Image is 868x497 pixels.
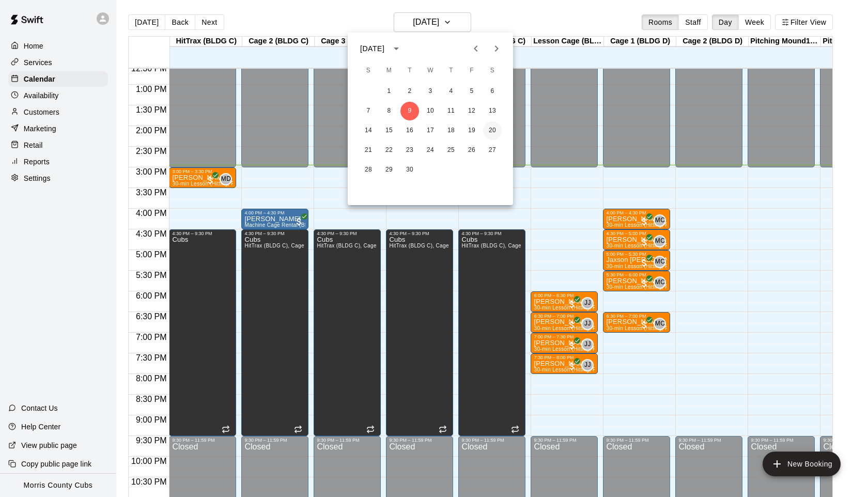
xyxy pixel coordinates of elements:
button: 25 [442,141,460,160]
button: 17 [421,121,440,140]
span: Wednesday [421,60,440,81]
button: 22 [380,141,398,160]
button: 20 [483,121,502,140]
button: Next month [486,38,507,59]
button: 6 [483,82,502,101]
button: 3 [421,82,440,101]
button: 27 [483,141,502,160]
button: 21 [359,141,378,160]
button: 28 [359,161,378,179]
span: Monday [380,60,398,81]
button: 26 [462,141,481,160]
span: Sunday [359,60,378,81]
span: Thursday [442,60,460,81]
button: 9 [400,102,419,120]
span: Friday [462,60,481,81]
button: Previous month [466,38,486,59]
button: 24 [421,141,440,160]
button: 18 [442,121,460,140]
span: Saturday [483,60,502,81]
button: calendar view is open, switch to year view [388,40,405,57]
button: 8 [380,102,398,120]
button: 13 [483,102,502,120]
button: 12 [462,102,481,120]
button: 10 [421,102,440,120]
div: [DATE] [360,43,384,54]
button: 16 [400,121,419,140]
button: 14 [359,121,378,140]
button: 1 [380,82,398,101]
button: 7 [359,102,378,120]
button: 19 [462,121,481,140]
button: 4 [442,82,460,101]
button: 11 [442,102,460,120]
span: Tuesday [400,60,419,81]
button: 2 [400,82,419,101]
button: 29 [380,161,398,179]
button: 5 [462,82,481,101]
button: 15 [380,121,398,140]
button: 30 [400,161,419,179]
button: 23 [400,141,419,160]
